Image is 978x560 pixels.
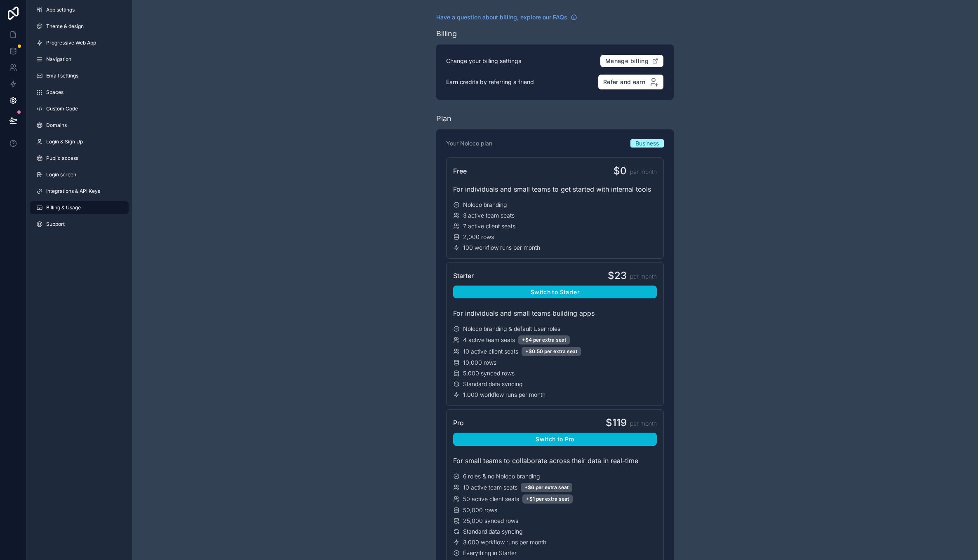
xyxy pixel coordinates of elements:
span: 2,000 rows [463,233,494,241]
span: Everything in Starter [463,549,517,557]
span: Email settings [46,73,78,79]
div: +$0.50 per extra seat [522,347,581,356]
span: Standard data syncing [463,380,522,388]
a: Login screen [30,168,129,181]
a: Navigation [30,53,129,66]
span: Login & Sign Up [46,138,83,145]
span: Starter [453,271,474,281]
span: $119 [606,416,627,429]
a: Integrations & API Keys [30,185,129,198]
div: Plan [436,113,451,124]
span: 25,000 synced rows [463,517,518,525]
span: Navigation [46,56,71,63]
a: App settings [30,3,129,16]
div: For small teams to collaborate across their data in real-time [453,456,657,466]
p: Your Noloco plan [446,139,492,148]
a: Theme & design [30,20,129,33]
span: 1,000 workflow runs per month [463,391,545,399]
span: App settings [46,7,75,13]
span: 6 roles & no Noloco branding [463,472,540,480]
span: 50,000 rows [463,506,497,514]
span: per month [630,168,657,176]
span: 3,000 workflow runs per month [463,538,546,546]
div: For individuals and small teams to get started with internal tools [453,184,657,194]
span: 7 active client seats [463,222,515,230]
span: Business [635,139,659,148]
span: 3 active team seats [463,211,515,220]
span: Theme & design [46,23,84,30]
span: Noloco branding [463,201,507,209]
span: Spaces [46,89,63,96]
span: 10 active team seats [463,483,517,492]
span: Pro [453,418,464,428]
div: Billing [436,28,457,40]
span: Support [46,221,65,227]
p: Change your billing settings [446,57,521,65]
button: Switch to Pro [453,433,657,446]
a: Progressive Web App [30,36,129,49]
div: +$6 per extra seat [521,483,572,492]
a: Billing & Usage [30,201,129,214]
span: per month [630,272,657,281]
span: Have a question about billing, explore our FAQs [436,13,567,21]
span: Manage billing [605,57,649,65]
span: 100 workflow runs per month [463,244,540,252]
span: Progressive Web App [46,40,96,46]
span: 50 active client seats [463,495,519,503]
span: Login screen [46,171,76,178]
button: Switch to Starter [453,286,657,299]
span: Refer and earn [603,78,645,86]
span: Domains [46,122,67,129]
span: $23 [608,269,627,282]
a: Domains [30,119,129,132]
span: Standard data syncing [463,527,522,536]
span: 4 active team seats [463,336,515,344]
span: 5,000 synced rows [463,369,515,377]
span: per month [630,419,657,428]
button: Manage billing [600,54,664,68]
button: Refer and earn [598,74,664,90]
span: 10 active client seats [463,347,518,356]
a: Login & Sign Up [30,135,129,148]
span: Noloco branding & default User roles [463,325,560,333]
span: Billing & Usage [46,204,81,211]
div: +$4 per extra seat [518,335,570,344]
p: Earn credits by referring a friend [446,78,534,86]
a: Spaces [30,86,129,99]
span: Public access [46,155,78,162]
span: Free [453,166,467,176]
span: Custom Code [46,105,78,112]
span: $0 [614,164,627,178]
div: For individuals and small teams building apps [453,308,657,318]
a: Custom Code [30,102,129,115]
a: Have a question about billing, explore our FAQs [436,13,577,21]
span: Integrations & API Keys [46,188,100,194]
div: +$1 per extra seat [522,494,573,504]
a: Email settings [30,69,129,82]
a: Public access [30,152,129,165]
a: Support [30,218,129,231]
span: 10,000 rows [463,358,496,367]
